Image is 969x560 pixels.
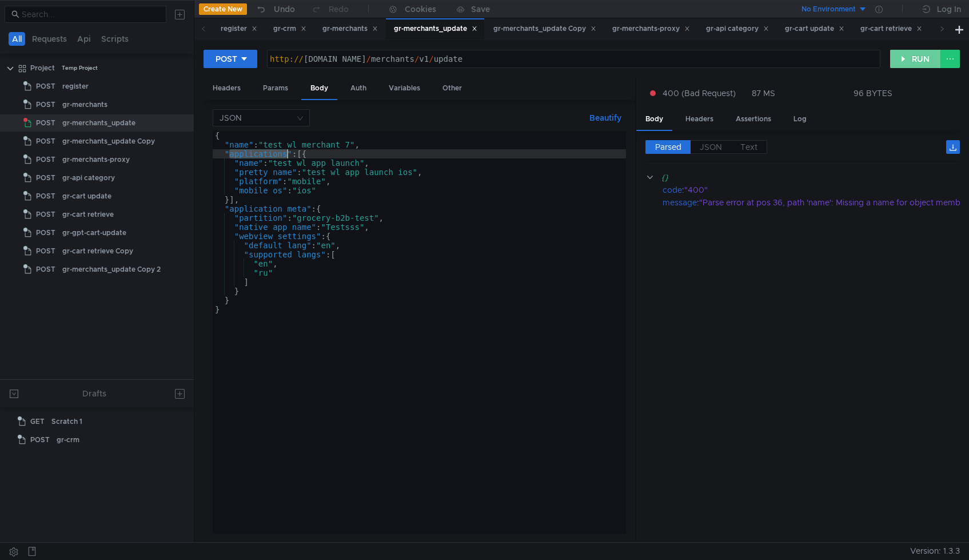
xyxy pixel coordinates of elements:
[74,32,94,46] button: Api
[62,243,133,260] div: gr-cart retrieve Copy
[247,1,303,18] button: Undo
[36,114,55,132] span: POST
[303,1,357,18] button: Redo
[51,413,82,430] div: Scratch 1
[676,109,723,130] div: Headers
[82,387,106,400] div: Drafts
[199,3,247,15] button: Create New
[36,243,55,260] span: POST
[36,133,55,150] span: POST
[860,23,922,35] div: gr-cart retrieve
[740,142,757,152] span: Text
[62,78,89,95] div: register
[36,224,55,241] span: POST
[9,32,25,46] button: All
[329,2,349,16] div: Redo
[36,206,55,223] span: POST
[380,78,429,99] div: Variables
[405,2,436,16] div: Cookies
[706,23,769,35] div: gr-api category
[62,114,135,132] div: gr-merchants_update
[36,261,55,278] span: POST
[36,96,55,113] span: POST
[57,431,79,448] div: gr-crm
[273,23,306,35] div: gr-crm
[216,53,237,65] div: POST
[62,261,161,278] div: gr-merchants_update Copy 2
[30,431,50,448] span: POST
[585,111,626,125] button: Beautify
[62,169,115,186] div: gr-api category
[854,88,892,98] div: 96 BYTES
[663,184,682,196] div: code
[801,4,856,15] div: No Environment
[274,2,295,16] div: Undo
[204,50,257,68] button: POST
[62,188,111,205] div: gr-cart update
[62,151,130,168] div: gr-merchants-proxy
[663,196,697,209] div: message
[700,142,722,152] span: JSON
[890,50,941,68] button: RUN
[301,78,337,100] div: Body
[471,5,490,13] div: Save
[341,78,376,99] div: Auth
[636,109,672,131] div: Body
[727,109,780,130] div: Assertions
[36,78,55,95] span: POST
[910,543,960,559] span: Version: 1.3.3
[62,96,107,113] div: gr-merchants
[254,78,297,99] div: Params
[612,23,690,35] div: gr-merchants-proxy
[29,32,70,46] button: Requests
[785,23,844,35] div: gr-cart update
[62,206,114,223] div: gr-cart retrieve
[204,78,250,99] div: Headers
[62,133,155,150] div: gr-merchants_update Copy
[655,142,681,152] span: Parsed
[30,59,55,77] div: Project
[433,78,471,99] div: Other
[663,87,736,100] span: 400 (Bad Request)
[30,413,45,430] span: GET
[493,23,596,35] div: gr-merchants_update Copy
[36,188,55,205] span: POST
[62,59,98,77] div: Temp Project
[322,23,378,35] div: gr-merchants
[36,151,55,168] span: POST
[221,23,257,35] div: register
[394,23,477,35] div: gr-merchants_update
[784,109,816,130] div: Log
[62,224,126,241] div: gr-gpt-cart-update
[22,8,159,21] input: Search...
[937,2,961,16] div: Log In
[98,32,132,46] button: Scripts
[752,88,775,98] div: 87 MS
[36,169,55,186] span: POST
